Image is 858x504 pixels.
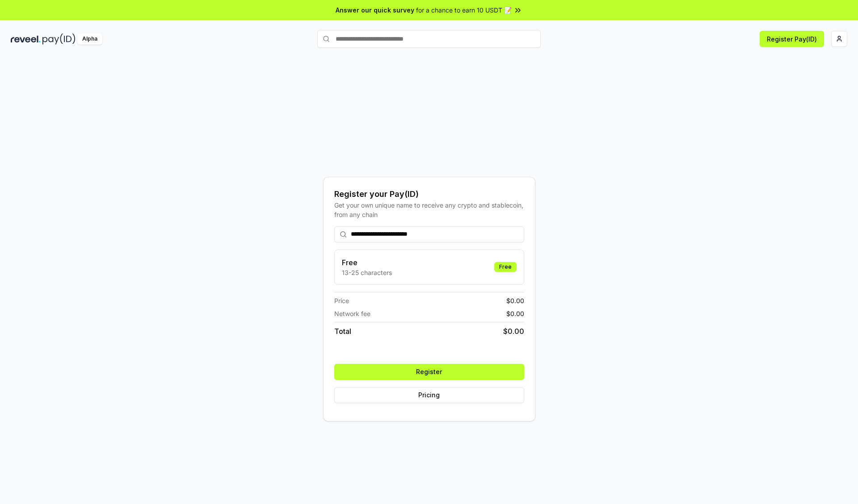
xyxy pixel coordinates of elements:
[342,268,392,277] p: 13-25 characters
[334,387,524,403] button: Pricing
[334,200,524,219] div: Get your own unique name to receive any crypto and stablecoin, from any chain
[11,33,41,45] img: reveel_dark
[334,364,524,380] button: Register
[334,326,351,337] span: Total
[336,5,414,15] span: Answer our quick survey
[506,296,524,305] span: $ 0.00
[334,188,524,200] div: Register your Pay(ID)
[760,31,824,47] button: Register Pay(ID)
[42,33,76,45] img: pay_id
[342,257,392,268] h3: Free
[416,5,512,15] span: for a chance to earn 10 USDT 📝
[77,33,102,45] div: Alpha
[494,262,517,272] div: Free
[503,326,524,337] span: $ 0.00
[334,296,349,305] span: Price
[506,309,524,318] span: $ 0.00
[334,309,370,318] span: Network fee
